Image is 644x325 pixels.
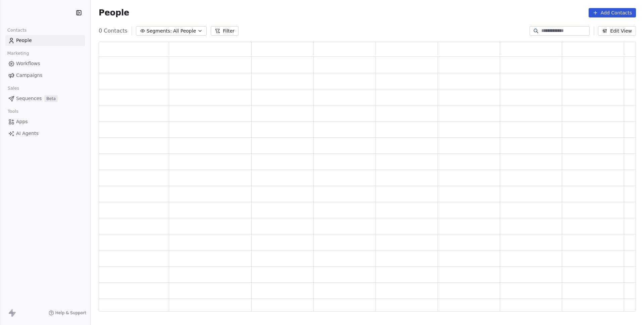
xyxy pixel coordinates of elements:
span: All People [173,28,196,35]
span: Sales [5,83,22,93]
span: Contacts [4,25,30,35]
span: 0 Contacts [99,27,128,35]
a: Workflows [5,58,85,69]
span: People [99,8,129,18]
span: Beta [44,95,58,102]
a: Campaigns [5,70,85,81]
a: SequencesBeta [5,93,85,104]
a: AI Agents [5,128,85,139]
button: Edit View [598,26,636,36]
a: People [5,35,85,46]
span: Help & Support [55,310,86,316]
a: Help & Support [49,310,86,316]
span: People [16,37,32,44]
span: Campaigns [16,72,42,79]
span: Workflows [16,60,40,67]
span: AI Agents [16,130,39,137]
button: Add Contacts [589,8,636,17]
span: Segments: [147,28,172,35]
button: Filter [211,26,239,36]
span: Apps [16,118,28,125]
span: Tools [5,106,21,117]
a: Apps [5,116,85,127]
span: Marketing [4,48,32,58]
span: Sequences [16,95,42,102]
